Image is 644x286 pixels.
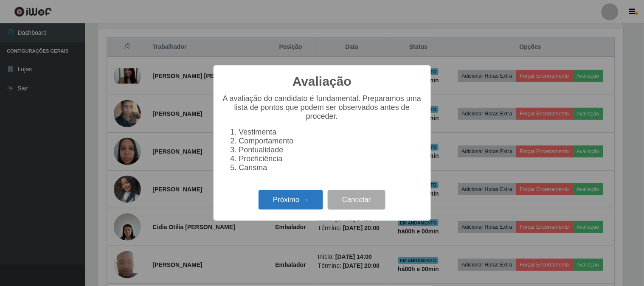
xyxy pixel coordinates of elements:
[239,137,422,146] li: Comportamento
[222,94,422,121] p: A avaliação do candidato é fundamental. Preparamos uma lista de pontos que podem ser observados a...
[239,146,422,154] li: Pontualidade
[239,154,422,163] li: Proeficiência
[259,190,323,210] button: Próximo →
[328,190,385,210] button: Cancelar
[239,128,422,137] li: Vestimenta
[292,74,352,89] h2: Avaliação
[239,163,422,172] li: Carisma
